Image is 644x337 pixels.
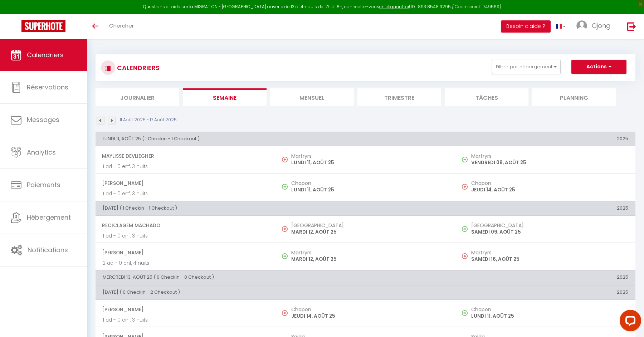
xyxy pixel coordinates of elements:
[21,20,65,32] img: Super Booking
[471,250,628,255] h5: Martryrs
[291,312,448,320] p: JEUDI 14, AOÛT 25
[627,22,636,31] img: logout
[282,157,288,162] img: NO IMAGE
[102,176,268,190] span: [PERSON_NAME]
[462,226,468,232] img: NO IMAGE
[96,270,455,285] th: MERCREDI 13, AOÛT 25 ( 0 Checkin - 0 Checkout )
[103,259,268,267] p: 2 ad - 0 enf, 4 nuits
[103,232,268,240] p: 1 ad - 0 enf, 3 nuits
[282,226,288,232] img: NO IMAGE
[103,190,268,197] p: 1 ad - 0 enf, 3 nuits
[270,88,354,106] li: Mensuel
[103,163,268,170] p: 1 ad - 0 enf, 3 nuits
[291,153,448,159] h5: Martryrs
[455,201,635,215] th: 2025
[455,132,635,146] th: 2025
[471,312,628,320] p: LUNDI 11, AOÛT 25
[532,88,616,106] li: Planning
[576,20,587,31] img: ...
[291,186,448,194] p: LUNDI 11, AOÛT 25
[27,115,59,124] span: Messages
[96,132,455,146] th: LUNDI 11, AOÛT 25 ( 1 Checkin - 1 Checkout )
[379,4,409,10] a: en cliquant ici
[445,88,528,106] li: Tâches
[103,316,268,324] p: 1 ad - 0 enf, 3 nuits
[455,285,635,299] th: 2025
[291,228,448,236] p: MARDI 12, AOÛT 25
[471,153,628,159] h5: Martryrs
[571,60,626,74] button: Actions
[27,213,71,222] span: Hébergement
[96,201,455,215] th: [DATE] ( 1 Checkin - 1 Checkout )
[291,250,448,255] h5: Martryrs
[183,88,267,106] li: Semaine
[291,159,448,166] p: LUNDI 11, AOÛT 25
[471,159,628,166] p: VENDREDI 08, AOÛT 25
[291,180,448,186] h5: Chapon
[462,157,468,162] img: NO IMAGE
[96,285,455,299] th: [DATE] ( 0 Checkin - 2 Checkout )
[471,307,628,312] h5: Chapon
[614,307,644,337] iframe: LiveChat chat widget
[115,60,160,76] h3: CALENDRIERS
[471,255,628,263] p: SAMEDI 16, AOÛT 25
[592,21,611,30] span: Ojong
[28,245,68,254] span: Notifications
[102,246,268,259] span: [PERSON_NAME]
[462,310,468,316] img: NO IMAGE
[291,223,448,228] h5: [GEOGRAPHIC_DATA]
[571,14,620,39] a: ... Ojong
[27,50,64,59] span: Calendriers
[501,20,551,33] button: Besoin d'aide ?
[455,270,635,285] th: 2025
[291,255,448,263] p: MARDI 12, AOÛT 25
[27,148,56,157] span: Analytics
[102,219,268,232] span: Reciclagem Machado
[357,88,441,106] li: Trimestre
[96,88,179,106] li: Journalier
[462,253,468,259] img: NO IMAGE
[471,223,628,228] h5: [GEOGRAPHIC_DATA]
[492,60,561,74] button: Filtrer par hébergement
[471,186,628,194] p: JEUDI 14, AOÛT 25
[120,117,177,123] p: 11 Août 2025 - 17 Août 2025
[27,83,68,92] span: Réservations
[104,14,139,39] a: Chercher
[27,180,60,189] span: Paiements
[102,149,268,163] span: Maylisse Devliegher
[109,22,134,29] span: Chercher
[291,307,448,312] h5: Chapon
[471,180,628,186] h5: Chapon
[462,184,468,190] img: NO IMAGE
[471,228,628,236] p: SAMEDI 09, AOÛT 25
[102,303,268,316] span: [PERSON_NAME]
[282,310,288,316] img: NO IMAGE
